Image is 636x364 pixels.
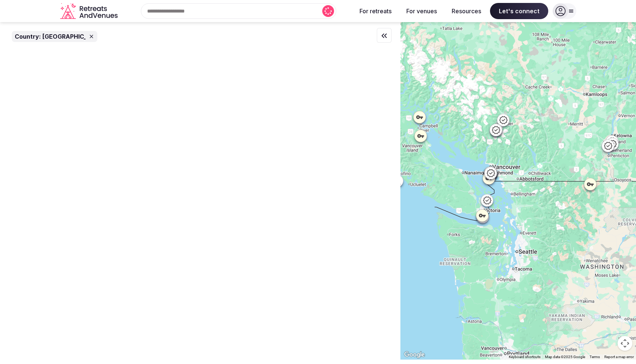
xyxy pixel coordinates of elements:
span: Map data ©2025 Google [545,355,585,359]
button: Resources [446,3,487,19]
button: For venues [400,3,443,19]
button: Keyboard shortcuts [509,354,541,360]
button: For retreats [354,3,397,19]
span: [GEOGRAPHIC_DATA] [42,32,106,41]
svg: Retreats and Venues company logo [60,3,119,20]
button: Map camera controls [618,336,632,351]
a: Open this area in Google Maps (opens a new window) [402,350,427,360]
span: Country: [15,32,41,41]
img: Google [402,350,427,360]
a: Report a map error [604,355,634,359]
span: Let's connect [490,3,548,19]
a: Terms [590,355,600,359]
a: Visit the homepage [60,3,119,20]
